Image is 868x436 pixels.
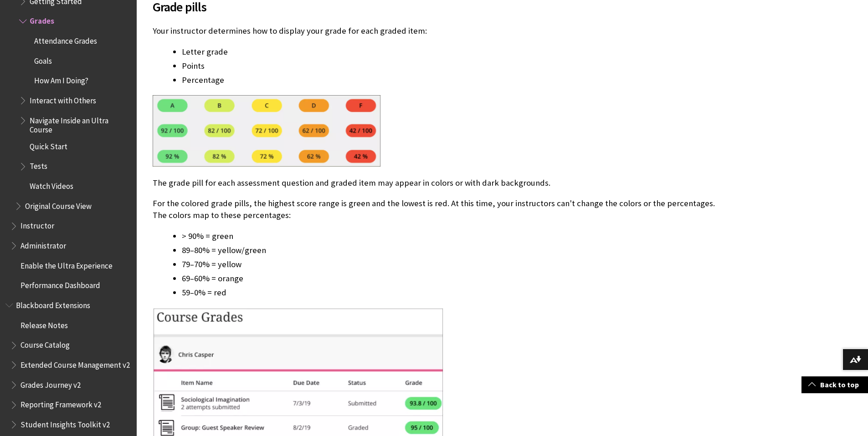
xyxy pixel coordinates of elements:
[34,73,88,86] span: How Am I Doing?
[153,198,718,221] p: For the colored grade pills, the highest score range is green and the lowest is red. At this time...
[34,33,97,46] span: Attendance Grades
[21,417,110,429] span: Student Insights Toolkit v2
[30,139,67,151] span: Quick Start
[30,14,54,26] span: Grades
[21,318,68,330] span: Release Notes
[34,53,52,66] span: Goals
[153,95,380,167] img: Grades organized by letter
[182,286,718,299] li: 59–0% = red
[16,298,90,310] span: Blackboard Extensions
[21,258,113,270] span: Enable the Ultra Experience
[25,198,92,211] span: Original Course View
[801,376,868,393] a: Back to top
[30,178,73,191] span: Watch Videos
[21,218,54,231] span: Instructor
[21,238,66,250] span: Administrator
[30,113,130,134] span: Navigate Inside an Ultra Course
[182,60,718,72] li: Points
[21,338,70,350] span: Course Catalog
[182,46,718,58] li: Letter grade
[21,278,100,290] span: Performance Dashboard
[182,74,718,86] li: Percentage
[21,357,130,370] span: Extended Course Management v2
[21,397,101,410] span: Reporting Framework v2
[182,258,718,271] li: 79–70% = yellow
[30,93,96,105] span: Interact with Others
[182,244,718,257] li: 89–80% = yellow/green
[153,25,718,37] p: Your instructor determines how to display your grade for each graded item:
[182,272,718,285] li: 69–60% = orange
[21,377,81,390] span: Grades Journey v2
[182,230,718,243] li: > 90% = green
[153,177,718,189] p: The grade pill for each assessment question and graded item may appear in colors or with dark bac...
[30,159,47,171] span: Tests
